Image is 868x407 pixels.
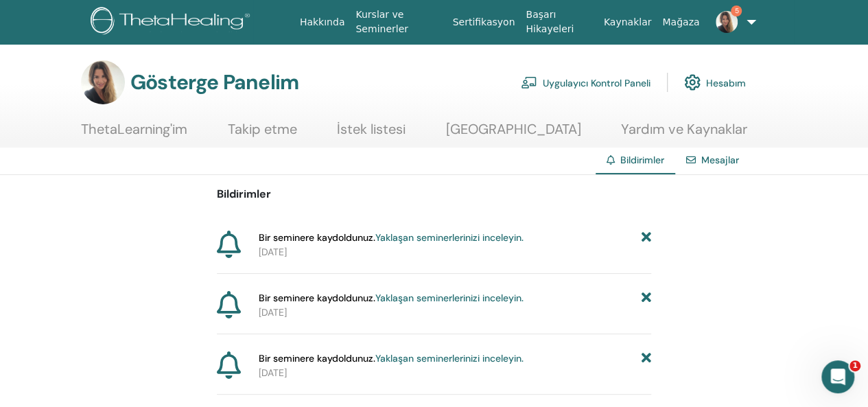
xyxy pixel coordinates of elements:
[446,120,581,138] font: [GEOGRAPHIC_DATA]
[337,121,406,148] a: İstek listesi
[375,292,524,304] a: Yaklaşan seminerlerinizi inceleyin.
[228,121,297,148] a: Takip etme
[259,306,287,318] font: [DATE]
[716,11,738,33] img: default.jpg
[81,60,125,104] img: default.jpg
[821,360,854,393] iframe: Intercom canlı sohbet
[520,2,598,42] a: Başarı Hikayeleri
[259,292,375,304] font: Bir seminere kaydoldunuz.
[852,361,858,370] font: 1
[684,67,746,97] a: Hesabım
[91,7,255,38] img: logo.png
[294,10,351,35] a: Hakkında
[130,69,298,95] font: Gösterge Panelim
[81,120,187,138] font: ThetaLearning'im
[621,121,747,148] a: Yardım ve Kaynaklar
[620,154,664,166] font: Bildirimler
[706,77,746,89] font: Hesabım
[337,120,406,138] font: İstek listesi
[217,187,271,201] font: Bildirimler
[375,231,524,244] a: Yaklaşan seminerlerinizi inceleyin.
[734,6,738,15] font: 5
[300,16,345,27] font: Hakkında
[446,121,581,148] a: [GEOGRAPHIC_DATA]
[259,246,287,258] font: [DATE]
[228,120,297,138] font: Takip etme
[447,10,520,35] a: Sertifikasyon
[81,121,187,148] a: ThetaLearning'im
[259,352,375,364] font: Bir seminere kaydoldunuz.
[526,9,574,34] font: Başarı Hikayeleri
[350,2,447,42] a: Kurslar ve Seminerler
[375,352,524,364] a: Yaklaşan seminerlerinizi inceleyin.
[662,16,699,27] font: Mağaza
[521,67,650,97] a: Uygulayıcı Kontrol Paneli
[621,120,747,138] font: Yardım ve Kaynaklar
[604,16,652,27] font: Kaynaklar
[684,71,701,94] img: cog.svg
[701,154,739,166] a: Mesajlar
[452,16,515,27] font: Sertifikasyon
[598,10,657,35] a: Kaynaklar
[543,77,650,89] font: Uygulayıcı Kontrol Paneli
[259,367,287,379] font: [DATE]
[259,231,375,244] font: Bir seminere kaydoldunuz.
[657,10,705,35] a: Mağaza
[355,9,408,34] font: Kurslar ve Seminerler
[521,76,537,89] img: chalkboard-teacher.svg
